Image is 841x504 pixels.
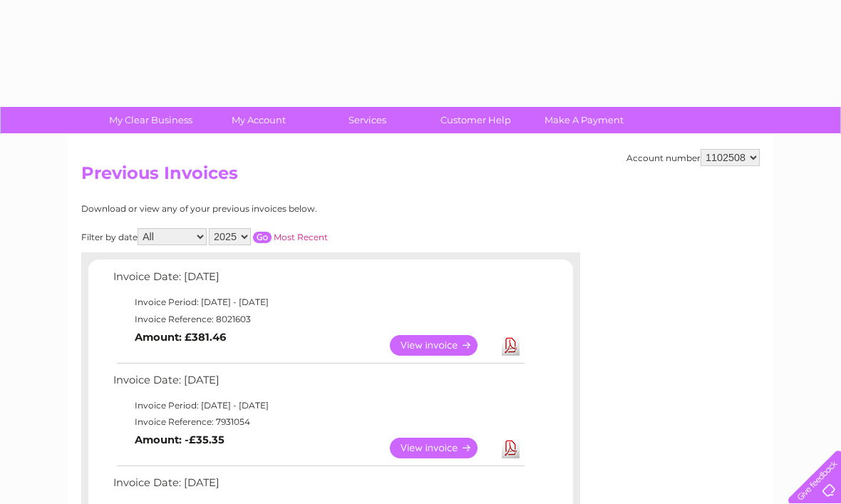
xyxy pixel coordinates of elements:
[110,413,527,431] td: Invoice Reference: 7931054
[135,331,226,344] b: Amount: £381.46
[274,232,328,242] a: Most Recent
[200,107,318,133] a: My Account
[390,438,495,458] a: View
[110,371,527,397] td: Invoice Date: [DATE]
[502,438,520,458] a: Download
[135,433,225,446] b: Amount: -£35.35
[110,311,527,328] td: Invoice Reference: 8021603
[110,473,527,500] td: Invoice Date: [DATE]
[81,163,760,190] h2: Previous Invoices
[110,397,527,414] td: Invoice Period: [DATE] - [DATE]
[626,149,760,166] div: Account number
[110,294,527,311] td: Invoice Period: [DATE] - [DATE]
[92,107,210,133] a: My Clear Business
[110,267,527,294] td: Invoice Date: [DATE]
[417,107,535,133] a: Customer Help
[81,228,455,245] div: Filter by date
[309,107,426,133] a: Services
[81,204,455,214] div: Download or view any of your previous invoices below.
[390,335,495,356] a: View
[525,107,643,133] a: Make A Payment
[502,335,520,356] a: Download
